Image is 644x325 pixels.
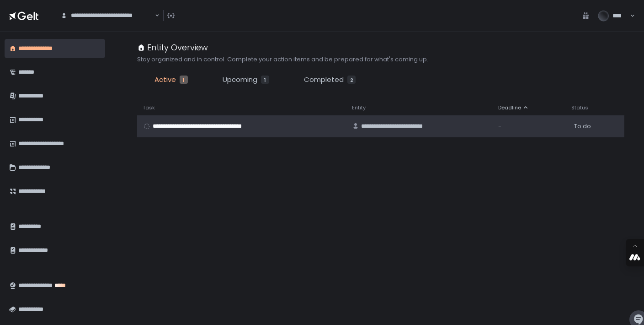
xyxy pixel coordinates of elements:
[137,41,208,54] div: Entity Overview
[55,6,160,25] div: Search for option
[571,104,588,111] span: Status
[261,76,269,84] div: 1
[154,75,176,85] span: Active
[498,104,521,111] span: Deadline
[574,122,591,130] span: To do
[352,104,366,111] span: Entity
[137,55,428,64] h2: Stay organized and in control. Complete your action items and be prepared for what's coming up.
[154,11,154,20] input: Search for option
[180,76,188,84] div: 1
[223,75,257,85] span: Upcoming
[304,75,344,85] span: Completed
[498,122,501,130] span: -
[143,104,155,111] span: Task
[347,76,356,84] div: 2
